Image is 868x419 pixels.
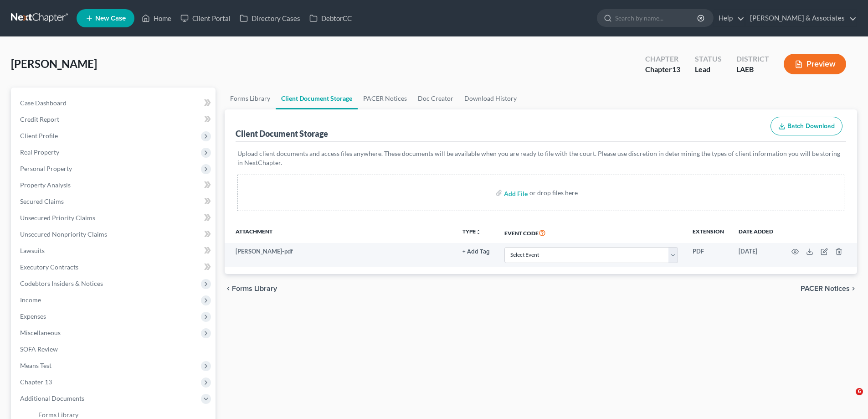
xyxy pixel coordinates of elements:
[20,132,58,140] span: Client Profile
[13,177,216,193] a: Property Analysis
[137,10,176,26] a: Home
[20,99,67,107] span: Case Dashboard
[476,229,481,235] i: unfold_more
[20,279,103,287] span: Codebtors Insiders & Notices
[736,64,769,75] div: LAEB
[695,54,722,64] div: Status
[685,222,731,243] th: Extension
[714,10,745,26] a: Help
[13,341,216,357] a: SOFA Review
[615,10,699,26] input: Search by name...
[645,54,680,64] div: Chapter
[459,88,522,109] a: Download History
[745,10,857,26] a: [PERSON_NAME] & Associates
[784,54,846,74] button: Preview
[20,345,58,353] span: SOFA Review
[225,222,455,243] th: Attachment
[20,362,51,369] span: Means Test
[358,88,412,109] a: PACER Notices
[856,388,863,395] span: 6
[95,15,126,22] span: New Case
[770,117,842,136] button: Batch Download
[236,128,328,139] div: Client Document Storage
[11,57,97,70] span: [PERSON_NAME]
[225,243,455,267] td: [PERSON_NAME]-pdf
[462,229,481,235] button: TYPEunfold_more
[235,10,305,26] a: Directory Cases
[305,10,356,26] a: DebtorCC
[20,312,46,320] span: Expenses
[850,285,857,292] i: chevron_right
[497,222,685,243] th: Event Code
[13,226,216,243] a: Unsecured Nonpriority Claims
[462,247,490,256] a: + Add Tag
[20,296,41,304] span: Income
[232,285,277,292] span: Forms Library
[225,285,277,292] button: chevron_left Forms Library
[20,148,59,156] span: Real Property
[736,54,769,64] div: District
[13,259,216,275] a: Executory Contracts
[38,411,78,419] span: Forms Library
[13,210,216,226] a: Unsecured Priority Claims
[787,122,835,130] span: Batch Download
[685,243,731,267] td: PDF
[412,88,459,109] a: Doc Creator
[801,285,857,292] button: PACER Notices chevron_right
[20,263,78,271] span: Executory Contracts
[13,111,216,128] a: Credit Report
[225,285,232,292] i: chevron_left
[672,65,680,73] span: 13
[20,197,64,205] span: Secured Claims
[20,230,107,238] span: Unsecured Nonpriority Claims
[731,243,781,267] td: [DATE]
[20,329,61,336] span: Miscellaneous
[462,249,490,255] button: + Add Tag
[20,165,72,172] span: Personal Property
[645,64,680,75] div: Chapter
[20,394,84,402] span: Additional Documents
[237,149,844,167] p: Upload client documents and access files anywhere. These documents will be available when you are...
[13,193,216,210] a: Secured Claims
[225,88,276,109] a: Forms Library
[20,378,52,386] span: Chapter 13
[837,388,859,410] iframe: Intercom live chat
[176,10,235,26] a: Client Portal
[20,115,59,123] span: Credit Report
[13,95,216,111] a: Case Dashboard
[695,64,722,75] div: Lead
[20,181,71,189] span: Property Analysis
[801,285,850,292] span: PACER Notices
[20,214,95,222] span: Unsecured Priority Claims
[731,222,781,243] th: Date added
[276,88,358,109] a: Client Document Storage
[529,188,578,197] div: or drop files here
[13,243,216,259] a: Lawsuits
[20,247,45,254] span: Lawsuits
